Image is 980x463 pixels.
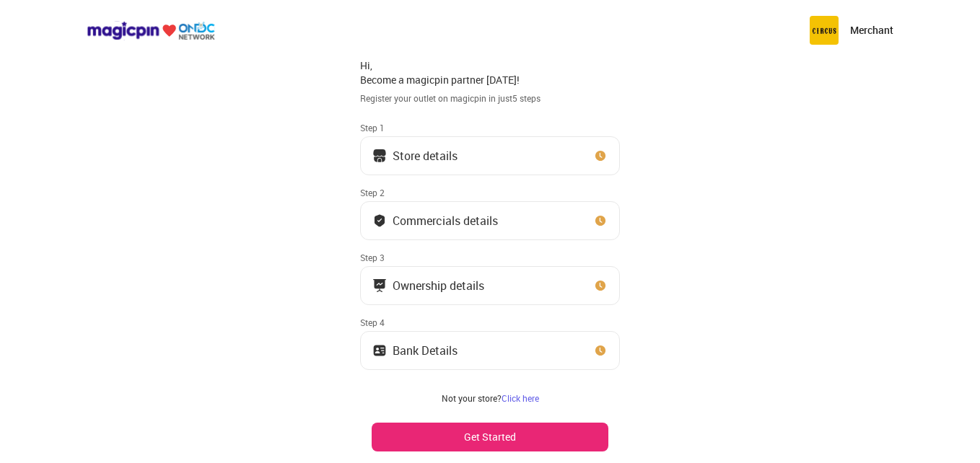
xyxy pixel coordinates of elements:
div: Register your outlet on magicpin in just 5 steps [360,92,620,105]
button: Get Started [372,423,608,451]
div: Hi, Become a magicpin partner [DATE]! [360,58,620,87]
div: Ownership details [393,282,484,289]
div: Bank Details [393,347,458,354]
button: Ownership details [360,266,620,305]
div: Step 3 [360,252,620,263]
img: storeIcon.9b1f7264.svg [372,149,387,163]
img: clock_icon_new.67dbf243.svg [593,343,608,358]
img: ownership_icon.37569ceb.svg [372,343,387,358]
img: commercials_icon.983f7837.svg [372,278,387,293]
img: bank_details_tick.fdc3558c.svg [372,213,387,228]
div: Commercials details [393,217,498,224]
img: ondc-logo-new-small.8a59708e.svg [87,21,215,40]
img: clock_icon_new.67dbf243.svg [593,149,608,163]
img: clock_icon_new.67dbf243.svg [593,213,608,228]
div: Step 1 [360,122,620,133]
img: clock_icon_new.67dbf243.svg [593,278,608,293]
img: circus.b677b59b.png [810,16,839,45]
button: Store details [360,136,620,175]
p: Merchant [850,23,893,38]
div: Step 2 [360,187,620,198]
button: Commercials details [360,201,620,240]
div: Step 4 [360,317,620,328]
a: Click here [502,392,539,404]
button: Bank Details [360,331,620,370]
div: Store details [393,152,458,159]
span: Not your store? [442,392,502,404]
